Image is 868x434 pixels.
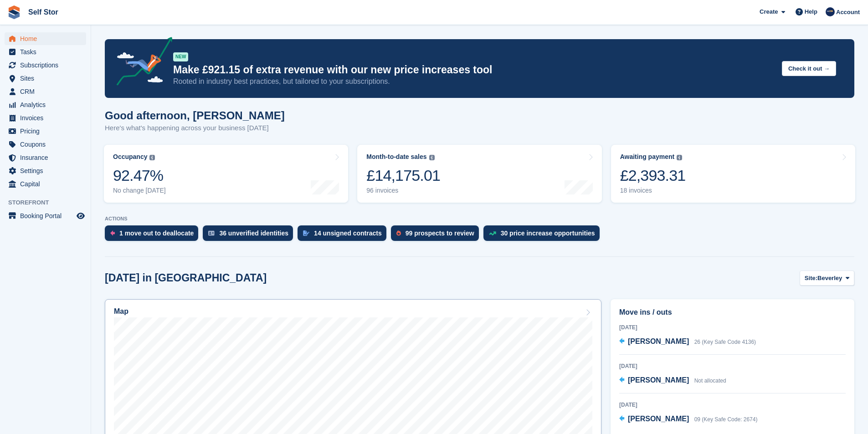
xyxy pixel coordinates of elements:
[20,138,75,151] span: Coupons
[483,225,604,245] a: 30 price increase opportunities
[620,153,675,161] div: Awaiting payment
[5,112,86,124] a: menu
[298,225,391,245] a: 14 unsigned contracts
[366,187,440,194] div: 96 invoices
[203,225,298,245] a: 36 unverified identities
[5,72,86,85] a: menu
[219,230,288,237] div: 36 unverified identities
[619,401,846,409] div: [DATE]
[20,164,75,177] span: Settings
[628,376,689,384] span: [PERSON_NAME]
[110,230,115,236] img: move_outs_to_deallocate_icon-f764333ba52eb49d3ac5e1228854f67142a1ed5810a6f6cc68b1a99e826820c5.svg
[113,166,166,185] div: 92.47%
[406,230,474,237] div: 99 prospects to review
[109,37,173,89] img: price-adjustments-announcement-icon-8257ccfd72463d97f412b2fc003d46551f7dbcb40ab6d574587a9cd5c0d94...
[805,7,817,16] span: Help
[173,63,775,77] p: Make £921.15 of extra revenue with our new price increases tool
[5,46,86,58] a: menu
[20,98,75,111] span: Analytics
[5,32,86,45] a: menu
[20,112,75,124] span: Invoices
[501,230,595,237] div: 30 price increase opportunities
[620,166,686,185] div: £2,393.31
[429,155,435,160] img: icon-info-grey-7440780725fd019a000dd9b08b2336e03edf1995a4989e88bcd33f0948082b44.svg
[119,230,194,237] div: 1 move out to deallocate
[619,336,756,348] a: [PERSON_NAME] 26 (Key Safe Code 4136)
[20,46,75,58] span: Tasks
[173,77,775,87] p: Rooted in industry best practices, but tailored to your subscriptions.
[5,151,86,164] a: menu
[314,230,382,237] div: 14 unsigned contracts
[105,109,285,122] h1: Good afternoon, [PERSON_NAME]
[800,271,854,286] button: Site: Beverley
[20,125,75,138] span: Pricing
[760,7,778,16] span: Create
[694,378,726,384] span: Not allocated
[619,362,846,370] div: [DATE]
[104,145,348,203] a: Occupancy 92.47% No change [DATE]
[303,230,309,236] img: contract_signature_icon-13c848040528278c33f63329250d36e43548de30e8caae1d1a13099fd9432cc5.svg
[628,337,689,345] span: [PERSON_NAME]
[611,145,855,203] a: Awaiting payment £2,393.31 18 invoices
[8,198,91,207] span: Storefront
[5,178,86,190] a: menu
[20,59,75,71] span: Subscriptions
[694,416,758,423] span: 09 (Key Safe Code: 2674)
[619,375,726,387] a: [PERSON_NAME] Not allocated
[694,339,756,345] span: 26 (Key Safe Code 4136)
[113,187,166,194] div: No change [DATE]
[391,225,483,245] a: 99 prospects to review
[5,164,86,177] a: menu
[805,274,817,283] span: Site:
[25,5,62,20] a: Self Stor
[357,145,601,203] a: Month-to-date sales £14,175.01 96 invoices
[5,98,86,111] a: menu
[366,153,426,161] div: Month-to-date sales
[149,155,155,160] img: icon-info-grey-7440780725fd019a000dd9b08b2336e03edf1995a4989e88bcd33f0948082b44.svg
[619,323,846,332] div: [DATE]
[619,414,757,425] a: [PERSON_NAME] 09 (Key Safe Code: 2674)
[628,415,689,423] span: [PERSON_NAME]
[5,59,86,71] a: menu
[208,230,215,236] img: verify_identity-adf6edd0f0f0b5bbfe63781bf79b02c33cf7c696d77639b501bdc392416b5a36.svg
[782,61,836,76] button: Check it out →
[489,231,496,235] img: price_increase_opportunities-93ffe204e8149a01c8c9dc8f82e8f89637d9d84a8eef4429ea346261dce0b2c0.svg
[677,155,682,160] img: icon-info-grey-7440780725fd019a000dd9b08b2336e03edf1995a4989e88bcd33f0948082b44.svg
[20,85,75,98] span: CRM
[5,138,86,151] a: menu
[113,153,147,161] div: Occupancy
[5,125,86,138] a: menu
[105,272,267,284] h2: [DATE] in [GEOGRAPHIC_DATA]
[20,151,75,164] span: Insurance
[5,209,86,222] a: menu
[20,32,75,45] span: Home
[5,85,86,98] a: menu
[20,209,75,222] span: Booking Portal
[105,123,285,133] p: Here's what's happening across your business [DATE]
[20,178,75,190] span: Capital
[396,230,401,236] img: prospect-51fa495bee0391a8d652442698ab0144808aea92771e9ea1ae160a38d050c398.svg
[619,307,846,318] h2: Move ins / outs
[366,166,440,185] div: £14,175.01
[105,225,203,245] a: 1 move out to deallocate
[75,210,86,221] a: Preview store
[114,307,128,316] h2: Map
[826,7,835,16] img: Chris Rice
[7,5,21,19] img: stora-icon-8386f47178a22dfd0bd8f6a31ec36ba5ce8667c1dd55bd0f319d3a0aa187defe.svg
[817,274,842,283] span: Beverley
[173,52,188,61] div: NEW
[105,216,854,222] p: ACTIONS
[620,187,686,194] div: 18 invoices
[836,8,860,17] span: Account
[20,72,75,85] span: Sites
